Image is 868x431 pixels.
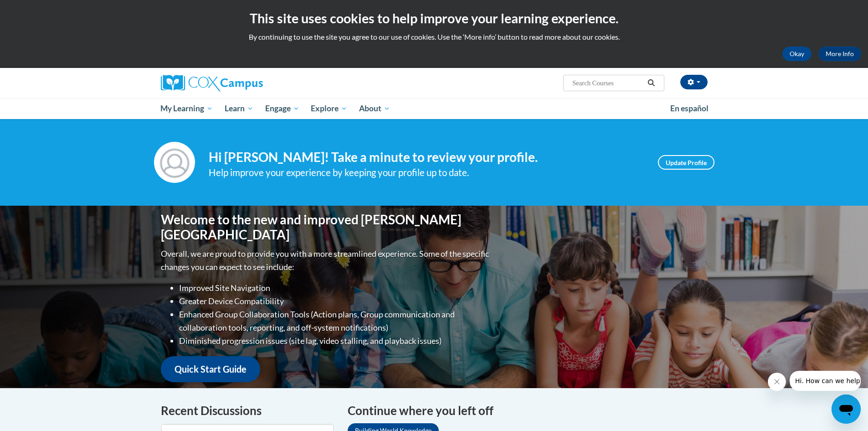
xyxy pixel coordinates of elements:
p: Overall, we are proud to provide you with a more streamlined experience. Some of the specific cha... [161,247,491,274]
a: Update Profile [658,155,714,170]
iframe: Close message [768,373,786,391]
a: Explore [305,98,353,119]
h1: Welcome to the new and improved [PERSON_NAME][GEOGRAPHIC_DATA] [161,212,491,243]
p: By continuing to use the site you agree to our use of cookies. Use the ‘More info’ button to read... [7,32,861,42]
button: Okay [782,47,812,61]
div: Help improve your experience by keeping your profile up to date. [209,165,644,180]
a: About [353,98,396,119]
span: Engage [265,103,299,114]
span: Learn [225,103,253,114]
a: Quick Start Guide [161,356,260,382]
h4: Continue where you left off [348,402,708,420]
a: En español [664,99,714,118]
iframe: Message from company [790,371,861,391]
h4: Hi [PERSON_NAME]! Take a minute to review your profile. [209,150,644,165]
a: Cox Campus [161,75,334,91]
a: Learn [219,98,259,119]
span: Hi. How can we help? [5,6,74,14]
h4: Recent Discussions [161,402,334,420]
a: Engage [259,98,305,119]
li: Diminished progression issues (site lag, video stalling, and playback issues) [179,334,491,348]
li: Enhanced Group Collaboration Tools (Action plans, Group communication and collaboration tools, re... [179,308,491,334]
span: My Learning [160,103,213,114]
span: About [359,103,390,114]
img: Profile Image [154,142,195,183]
li: Greater Device Compatibility [179,295,491,308]
h2: This site uses cookies to help improve your learning experience. [7,9,861,27]
div: Main menu [147,98,721,119]
button: Account Settings [680,75,708,89]
a: More Info [818,47,861,61]
button: Search [644,78,658,88]
span: En español [670,104,709,113]
a: My Learning [155,98,219,119]
li: Improved Site Navigation [179,281,491,295]
img: Cox Campus [161,75,263,91]
iframe: Button to launch messaging window [832,395,861,424]
input: Search Courses [571,78,644,88]
span: Explore [311,103,347,114]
